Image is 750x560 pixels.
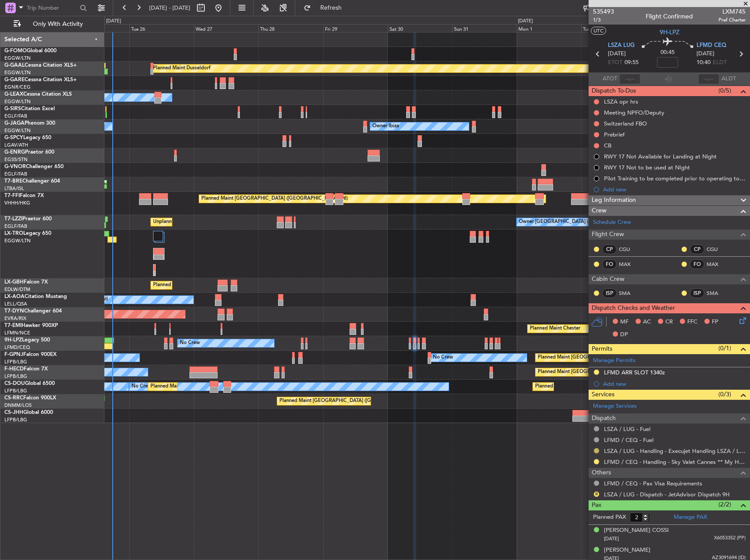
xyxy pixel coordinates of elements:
div: Pilot Training to be completed prior to operating to LFMD [604,175,746,182]
span: X6053352 (PP) [714,535,746,542]
a: EGGW/LTN [4,69,31,76]
a: MAX [619,260,639,268]
div: Thu 28 [258,24,323,32]
a: LFPB/LBG [4,359,27,365]
div: Add new [603,186,746,193]
span: T7-FFI [4,193,20,198]
span: [DATE] - [DATE] [149,4,190,12]
div: [PERSON_NAME] [604,546,650,555]
span: 00:45 [661,48,675,57]
div: CP [690,244,704,254]
a: LFPB/LBG [4,373,27,380]
div: FO [690,259,704,269]
div: RWY 17 Not Available for Landing at Night [604,153,717,160]
span: CR [665,318,673,327]
span: F-HECD [4,366,24,372]
div: RWY 17 Not to be used at NIght [604,164,690,171]
a: EGGW/LTN [4,55,31,61]
a: SMA [707,289,726,297]
a: EGGW/LTN [4,98,31,105]
span: 1/3 [593,16,614,24]
span: CS-RRC [4,395,23,401]
div: ISP [602,288,617,298]
input: --:-- [619,74,640,84]
a: EGGW/LTN [4,237,31,244]
a: G-SIRSCitation Excel [4,106,55,111]
input: Trip Number [27,1,77,14]
span: 9H-LPZ [4,337,22,343]
span: LSZA LUG [608,41,635,50]
a: CS-JHHGlobal 6000 [4,410,53,415]
span: DP [620,330,628,339]
span: Only With Activity [23,21,93,27]
span: Dispatch [592,413,616,424]
a: LX-AOACitation Mustang [4,294,67,299]
div: Planned Maint Dusseldorf [153,62,211,75]
a: T7-LZZIPraetor 600 [4,216,52,222]
span: ATOT [603,75,617,83]
a: 9H-LPZLegacy 500 [4,337,50,343]
div: LFMD ARR SLOT 1340z [604,369,665,376]
div: Wed 27 [194,24,258,32]
span: (0/3) [718,390,731,399]
a: G-SPCYLegacy 650 [4,135,51,140]
a: LFPB/LBG [4,388,27,394]
span: Dispatch Checks and Weather [592,303,675,313]
span: 9H-LPZ [660,28,679,37]
span: Refresh [313,5,350,11]
div: Owner [GEOGRAPHIC_DATA] ([GEOGRAPHIC_DATA]) [519,215,640,229]
div: Planned Maint Chester [530,322,580,335]
span: LFMD CEQ [696,41,726,50]
a: G-GARECessna Citation XLS+ [4,77,77,83]
span: (0/5) [718,86,731,95]
div: CP [602,244,617,254]
div: Add new [603,380,746,388]
div: Planned Maint Nice ([GEOGRAPHIC_DATA]) [153,279,251,292]
span: G-JAGA [4,121,25,126]
a: LX-TROLegacy 650 [4,231,51,236]
button: R [594,492,599,497]
a: G-GAALCessna Citation XLS+ [4,63,77,68]
a: LFMN/NCE [4,330,30,336]
a: LFPB/LBG [4,416,27,423]
span: LX-TRO [4,231,23,236]
div: Sun 31 [452,24,517,32]
a: LELL/QSA [4,301,27,307]
span: Flight Crew [592,230,624,240]
span: G-GARE [4,77,25,83]
span: MF [620,318,629,327]
span: F-GPNJ [4,352,23,357]
div: Planned Maint [GEOGRAPHIC_DATA] ([GEOGRAPHIC_DATA]) [538,351,676,364]
a: CS-RRCFalcon 900LX [4,395,56,401]
button: Refresh [300,1,352,15]
a: VHHH/HKG [4,200,30,206]
a: CS-DOUGlobal 6500 [4,381,55,386]
span: G-LEAX [4,92,23,97]
span: 09:55 [625,58,639,67]
a: EGLF/FAB [4,171,27,177]
a: G-ENRGPraetor 600 [4,150,54,155]
a: EGSS/STN [4,156,28,163]
span: G-VNOR [4,164,26,169]
div: [DATE] [518,18,533,25]
div: Fri 29 [323,24,388,32]
span: G-FOMO [4,48,27,54]
span: G-ENRG [4,150,25,155]
a: LFMD / CEQ - Handling - Sky Valet Cannes ** My Handling**LFMD / CEQ [604,458,746,466]
span: [DATE] [604,535,619,542]
a: F-HECDFalcon 7X [4,366,48,372]
a: T7-FFIFalcon 7X [4,193,44,198]
a: CGU [707,245,726,253]
span: T7-EMI [4,323,21,328]
button: UTC [591,27,606,35]
a: LFMD / CEQ - Pax Visa Requirements [604,480,702,487]
div: Planned Maint [GEOGRAPHIC_DATA] ([GEOGRAPHIC_DATA]) [535,380,673,393]
span: LXM745 [718,7,746,16]
span: G-GAAL [4,63,25,68]
a: CGU [619,245,639,253]
div: CB [604,142,611,149]
div: Tue 26 [129,24,194,32]
div: ISP [690,288,704,298]
div: No Crew [132,380,152,393]
a: EDLW/DTM [4,286,30,293]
